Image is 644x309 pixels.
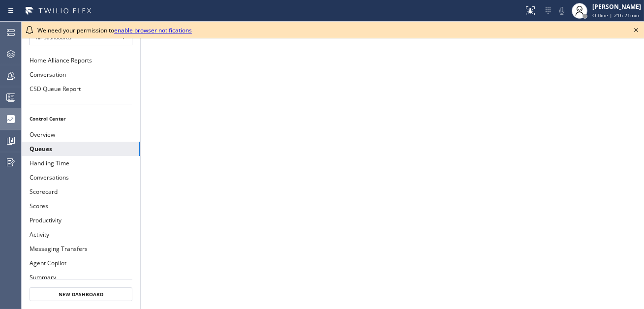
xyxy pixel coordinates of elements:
li: Control Center [22,112,140,125]
a: enable browser notifications [114,26,192,34]
button: Mute [555,4,569,18]
div: [PERSON_NAME] [592,2,641,11]
button: Scorecard [22,185,140,199]
button: Overview [22,127,140,142]
button: Conversation [22,67,140,82]
button: Scores [22,199,140,213]
button: Handling Time [22,156,140,170]
button: CSD Queue Report [22,82,140,96]
button: Activity [22,227,140,242]
button: Messaging Transfers [22,242,140,256]
button: Productivity [22,213,140,227]
span: We need your permission to [37,26,192,34]
span: Offline | 21h 21min [592,12,639,19]
button: Queues [22,142,140,156]
button: Conversations [22,170,140,185]
button: Agent Copilot [22,256,140,270]
button: New Dashboard [30,287,132,301]
iframe: dashboard_9953aedaeaea [141,22,644,309]
button: Summary [22,270,140,284]
button: Home Alliance Reports [22,53,140,67]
